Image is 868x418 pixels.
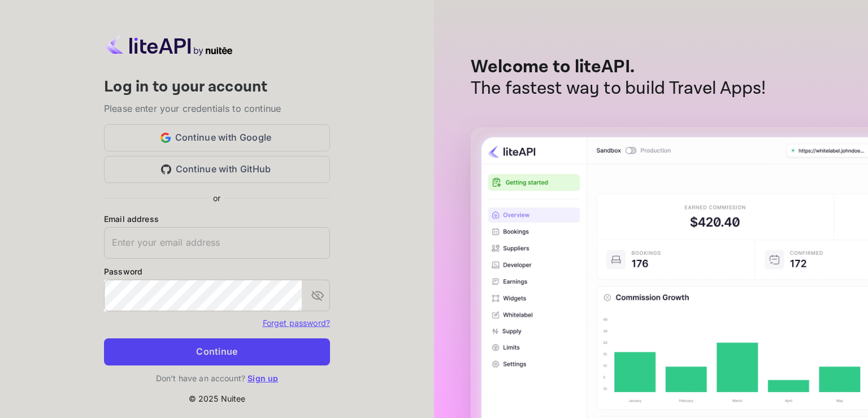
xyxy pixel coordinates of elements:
a: Forget password? [263,317,330,328]
p: © 2025 Nuitee [189,393,246,404]
a: Sign up [248,373,278,383]
a: Forget password? [263,318,330,328]
button: Continue with GitHub [104,156,330,183]
p: Please enter your credentials to continue [104,102,330,115]
button: Continue with Google [104,124,330,151]
p: Don't have an account? [104,372,330,384]
button: toggle password visibility [306,284,329,307]
p: The fastest way to build Travel Apps! [471,78,766,99]
input: Enter your email address [104,227,330,259]
label: Email address [104,213,330,225]
h4: Log in to your account [104,77,330,97]
p: or [213,192,220,204]
p: Welcome to liteAPI. [471,56,766,78]
button: Continue [104,338,330,365]
img: liteapi [104,34,234,56]
label: Password [104,265,330,277]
